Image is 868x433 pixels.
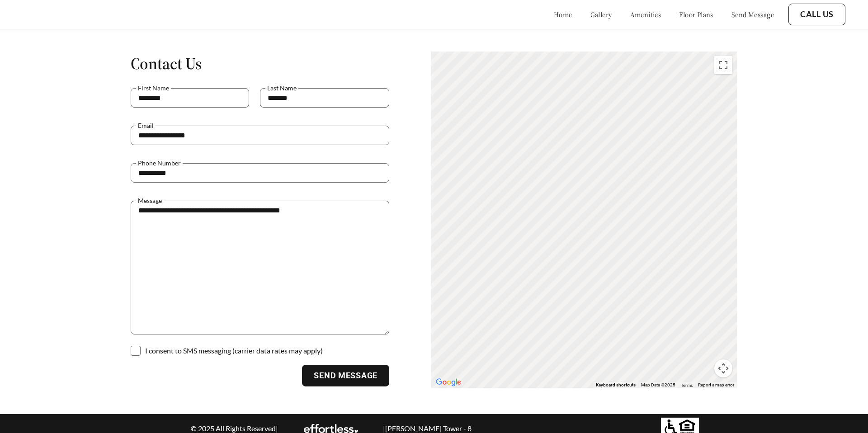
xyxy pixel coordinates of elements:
button: Map camera controls [714,359,732,377]
span: Map Data ©2025 [641,382,675,387]
p: | [PERSON_NAME] Tower - 8 [379,424,475,433]
img: Google [434,377,463,388]
button: Keyboard shortcuts [596,382,636,388]
a: Call Us [800,9,834,19]
a: gallery [590,10,612,19]
button: Send Message [302,365,389,386]
img: EA Logo [304,424,358,433]
p: © 2025 All Rights Reserved | [186,424,283,433]
button: Toggle fullscreen view [714,56,732,74]
h1: Contact Us [131,53,389,74]
a: Terms (opens in new tab) [681,382,693,388]
a: Open this area in Google Maps (opens a new window) [434,377,463,388]
button: Call Us [788,4,845,25]
a: home [554,10,572,19]
a: Report a map error [698,382,734,387]
a: send message [731,10,774,19]
a: amenities [630,10,661,19]
a: floor plans [679,10,713,19]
